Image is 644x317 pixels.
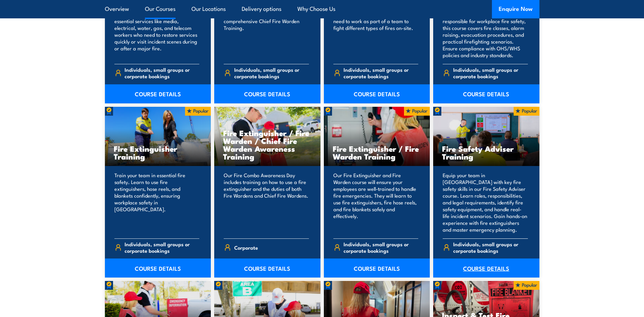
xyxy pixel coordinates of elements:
span: Individuals, small groups or corporate bookings [344,66,418,79]
a: COURSE DETAILS [105,84,211,103]
a: COURSE DETAILS [433,84,539,103]
span: Individuals, small groups or corporate bookings [453,241,528,254]
h3: Fire Safety Adviser Training [442,145,531,160]
h3: Fire Extinguisher / Fire Warden Training [333,145,421,160]
p: Our Fire Extinguisher and Fire Warden course will ensure your employees are well-trained to handl... [333,172,419,233]
span: Individuals, small groups or corporate bookings [453,66,528,79]
span: Corporate [234,242,258,253]
h3: Fire Extinguisher Training [114,145,202,160]
span: Individuals, small groups or corporate bookings [125,66,199,79]
a: COURSE DETAILS [324,84,430,103]
p: Our Fire Combo Awareness Day includes training on how to use a fire extinguisher and the duties o... [224,172,309,233]
a: COURSE DETAILS [324,258,430,278]
h3: Fire Extinguisher / Fire Warden / Chief Fire Warden Awareness Training [223,129,312,160]
span: Individuals, small groups or corporate bookings [234,66,309,79]
p: Train your team in essential fire safety. Learn to use fire extinguishers, hose reels, and blanke... [114,172,200,233]
a: COURSE DETAILS [214,84,320,103]
a: COURSE DETAILS [105,258,211,278]
p: Equip your team in [GEOGRAPHIC_DATA] with key fire safety skills in our Fire Safety Adviser cours... [443,172,528,233]
a: COURSE DETAILS [214,258,320,278]
a: COURSE DETAILS [433,258,539,278]
span: Individuals, small groups or corporate bookings [125,241,199,254]
span: Individuals, small groups or corporate bookings [344,241,418,254]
